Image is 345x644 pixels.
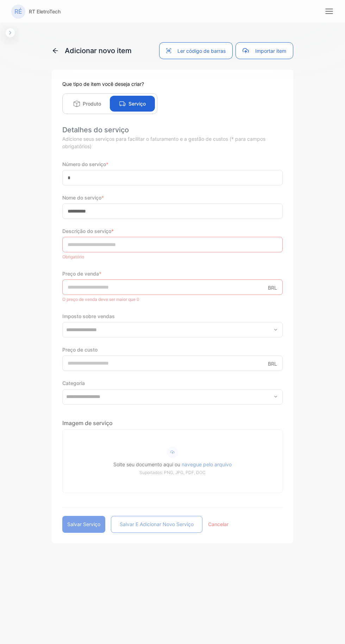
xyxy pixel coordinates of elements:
font: Descrição do serviço [62,228,111,234]
font: Preço de venda [62,271,99,277]
button: Ler código de barras [159,42,233,59]
font: Cancelar [208,521,228,527]
font: RÉ [14,8,22,15]
font: Adicione seus serviços para facilitar o faturamento e a gestão de custos (* para campos obrigatór... [62,136,265,149]
font: Preço de custo [62,347,98,353]
iframe: Widget de bate-papo LiveChat [315,614,345,644]
font: BRL [268,361,277,367]
font: Adicionar novo item [65,46,132,55]
font: Obrigatório [62,254,84,259]
font: Serviço [128,101,146,107]
font: BRL [268,285,277,291]
font: Imposto sobre vendas [62,313,115,319]
button: Importar item [236,42,293,59]
font: Ler código de barras [177,48,226,54]
font: Solte seu documento aqui ou [113,461,180,467]
font: Categoria [62,380,85,386]
font: Salvar serviço [67,521,100,527]
font: Suportados: PNG, JPG, PDF, DOC [139,470,206,475]
font: RT EletroTech [29,8,61,14]
font: navegue pelo arquivo [182,461,232,467]
font: Que tipo de item você deseja criar? [62,81,144,87]
font: Nome do serviço [62,195,101,201]
font: Produto [83,101,101,107]
font: Imagem de serviço [62,419,113,427]
button: Salvar e adicionar novo serviço [111,516,202,533]
font: Detalhes do serviço [62,126,129,134]
font: Número do serviço [62,161,106,167]
font: Importar item [255,48,286,54]
button: Salvar serviço [62,516,105,533]
font: Salvar e adicionar novo serviço [120,521,194,527]
font: O preço de venda deve ser maior que 0 [62,297,139,302]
